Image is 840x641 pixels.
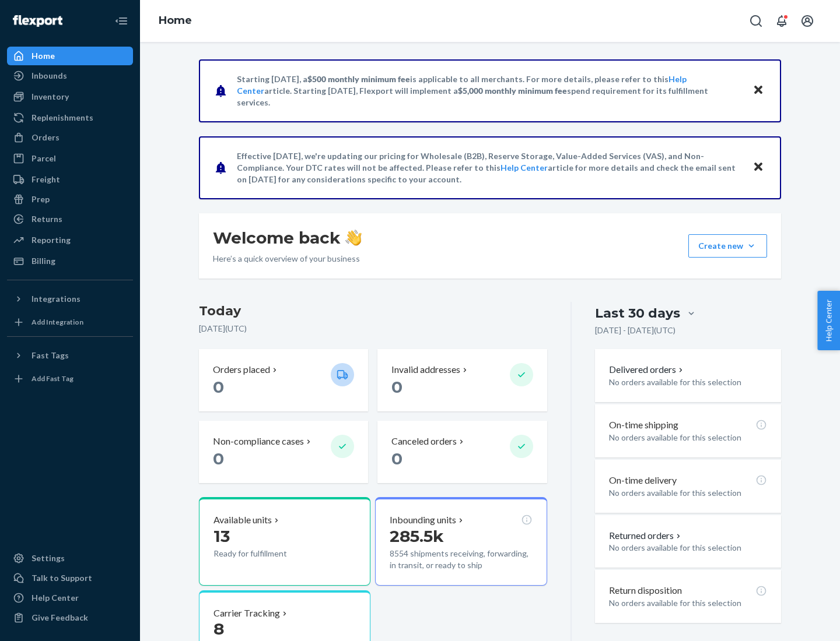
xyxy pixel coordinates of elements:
[609,529,683,543] button: Returned orders
[7,210,133,228] a: Returns
[7,252,133,270] a: Billing
[390,526,444,546] span: 285.5k
[32,317,83,327] div: Add Integration
[237,150,741,185] p: Effective [DATE], we're updating our pricing for Wholesale (B2B), Reserve Storage, Value-Added Se...
[501,163,548,172] a: Help Center
[213,619,224,639] span: 8
[213,377,224,397] span: 0
[609,542,767,554] p: No orders available for this selection
[7,108,133,127] a: Replenishments
[213,513,272,527] p: Available units
[199,497,370,586] button: Available units13Ready for fulfillment
[7,170,133,189] a: Freight
[32,132,60,143] div: Orders
[751,82,766,99] button: Close
[817,291,840,350] button: Help Center
[377,349,547,411] button: Invalid addresses 0
[32,552,65,564] div: Settings
[458,86,567,96] span: $5,000 monthly minimum fee
[32,293,80,305] div: Integrations
[32,255,55,267] div: Billing
[213,449,224,469] span: 0
[7,66,133,85] a: Inbounds
[7,346,133,365] button: Fast Tags
[213,363,270,376] p: Orders placed
[159,14,192,27] a: Home
[609,363,685,376] button: Delivered orders
[391,449,402,469] span: 0
[32,193,50,205] div: Prep
[213,253,362,265] p: Here’s a quick overview of your business
[609,597,767,609] p: No orders available for this selection
[13,15,62,27] img: Flexport logo
[770,9,793,33] button: Open notifications
[391,435,457,448] p: Canceled orders
[32,592,79,604] div: Help Center
[213,607,280,620] p: Carrier Tracking
[7,190,133,209] a: Prep
[237,73,741,108] p: Starting [DATE], a is applicable to all merchants. For more details, please refer to this article...
[375,497,547,586] button: Inbounding units285.5k8554 shipments receiving, forwarding, in transit, or ready to ship
[377,421,547,483] button: Canceled orders 0
[32,572,92,584] div: Talk to Support
[609,474,677,487] p: On-time delivery
[7,87,133,106] a: Inventory
[609,584,682,597] p: Return disposition
[7,549,133,568] a: Settings
[213,526,230,546] span: 13
[7,589,133,607] a: Help Center
[391,377,402,397] span: 0
[199,323,547,334] p: [DATE] ( UTC )
[7,608,133,627] button: Give Feedback
[609,432,767,443] p: No orders available for this selection
[391,363,460,376] p: Invalid addresses
[199,349,368,411] button: Orders placed 0
[213,227,362,248] h1: Welcome back
[688,234,767,258] button: Create new
[744,9,768,33] button: Open Search Box
[7,290,133,308] button: Integrations
[390,548,532,571] p: 8554 shipments receiving, forwarding, in transit, or ready to ship
[32,374,73,383] div: Add Fast Tag
[751,159,766,176] button: Close
[7,47,133,65] a: Home
[199,421,368,483] button: Non-compliance cases 0
[32,153,56,164] div: Parcel
[32,174,60,185] div: Freight
[7,231,133,249] a: Reporting
[7,569,133,587] a: Talk to Support
[32,112,93,124] div: Replenishments
[213,548,321,559] p: Ready for fulfillment
[609,376,767,388] p: No orders available for this selection
[32,612,88,624] div: Give Feedback
[796,9,819,33] button: Open account menu
[7,369,133,388] a: Add Fast Tag
[7,313,133,332] a: Add Integration
[595,325,675,336] p: [DATE] - [DATE] ( UTC )
[390,513,456,527] p: Inbounding units
[32,70,67,82] div: Inbounds
[609,418,678,432] p: On-time shipping
[32,91,69,103] div: Inventory
[307,74,410,84] span: $500 monthly minimum fee
[32,213,62,225] div: Returns
[32,350,69,361] div: Fast Tags
[110,9,133,33] button: Close Navigation
[149,4,201,38] ol: breadcrumbs
[32,234,71,246] div: Reporting
[7,128,133,147] a: Orders
[609,487,767,499] p: No orders available for this selection
[7,149,133,168] a: Parcel
[32,50,55,62] div: Home
[595,304,680,322] div: Last 30 days
[199,302,547,320] h3: Today
[213,435,304,448] p: Non-compliance cases
[345,230,362,246] img: hand-wave emoji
